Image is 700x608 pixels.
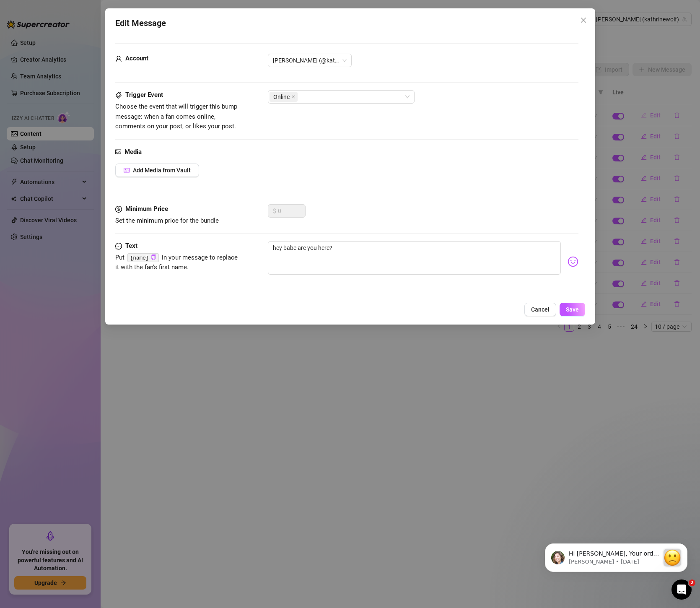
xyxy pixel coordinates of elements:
span: Cancel [531,306,550,313]
span: Hi [PERSON_NAME], Your order didn’t go through :slightly_frowning_face: Unfortunately, your order... [36,23,127,172]
strong: Account [125,55,148,62]
strong: Minimum Price [125,205,168,213]
p: Message from Ella, sent 1w ago [36,31,127,39]
span: dollar [115,204,122,214]
button: Click to Copy [150,255,156,261]
button: Save [560,303,585,316]
strong: Trigger Event [125,91,163,99]
span: picture [124,167,130,173]
span: 2 [689,579,695,586]
textarea: hey babe are you here? [268,241,561,275]
iframe: Intercom notifications message [532,527,700,585]
iframe: Intercom live chat [671,579,692,600]
span: Set the minimum price for the bundle [115,217,219,224]
img: svg%3e [568,256,578,267]
span: Put in your message to replace it with the fan's first name. [115,254,238,271]
span: user [115,54,122,64]
span: Kathrine (@kathrinewolf) [273,54,347,67]
strong: Media [124,148,142,156]
button: Add Media from Vault [115,164,199,177]
span: message [115,241,122,251]
button: Cancel [524,303,556,316]
button: Close [577,13,590,27]
span: Close [577,17,590,23]
span: copy [150,255,156,260]
span: picture [115,147,121,157]
span: Edit Message [115,17,166,30]
span: Save [566,306,579,313]
span: Online [273,92,290,101]
code: {name} [127,253,158,262]
span: close [291,95,296,99]
strong: Text [125,242,137,249]
span: Add Media from Vault [133,167,191,174]
span: close [580,17,587,23]
span: Choose the event that will trigger this bump message: when a fan comes online, comments on your p... [115,103,237,130]
span: Online [270,92,298,102]
span: tags [115,90,122,100]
